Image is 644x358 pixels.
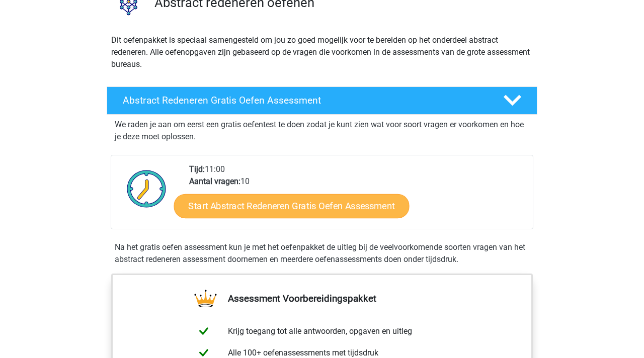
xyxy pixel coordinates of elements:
div: Na het gratis oefen assessment kun je met het oefenpakket de uitleg bij de veelvoorkomende soorte... [111,241,533,265]
div: 11:00 10 [182,163,532,229]
h4: Abstract Redeneren Gratis Oefen Assessment [123,95,487,106]
p: We raden je aan om eerst een gratis oefentest te doen zodat je kunt zien wat voor soort vragen er... [115,119,529,143]
a: Start Abstract Redeneren Gratis Oefen Assessment [174,194,410,218]
p: Dit oefenpakket is speciaal samengesteld om jou zo goed mogelijk voor te bereiden op het onderdee... [111,34,533,70]
b: Aantal vragen: [189,176,240,186]
img: Klok [121,163,172,214]
a: Abstract Redeneren Gratis Oefen Assessment [103,86,541,115]
b: Tijd: [189,164,205,174]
